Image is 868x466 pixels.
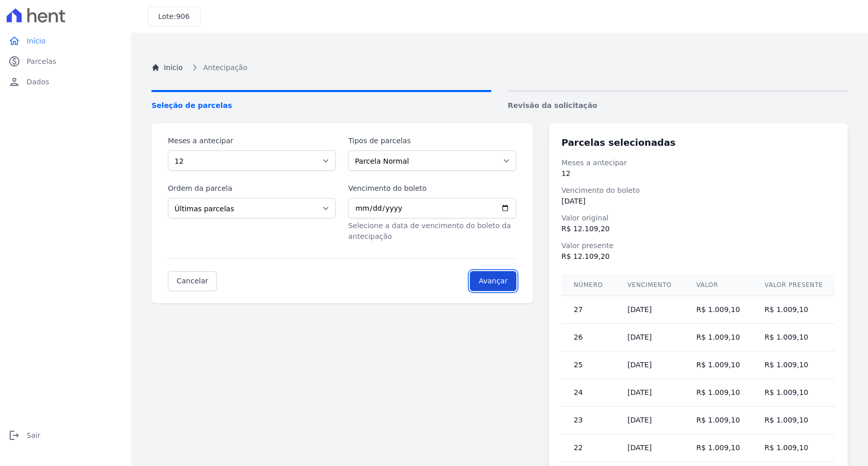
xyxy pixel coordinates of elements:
nav: Breadcrumb [151,61,848,74]
p: Selecione a data de vencimento do boleto da antecipação [348,220,516,242]
td: [DATE] [615,324,684,351]
input: Avançar [470,271,516,291]
span: Seleção de parcelas [151,100,491,111]
td: R$ 1.009,10 [684,296,752,324]
label: Meses a antecipar [168,136,336,146]
span: Revisão da solicitação [508,100,848,111]
td: [DATE] [615,379,684,407]
span: Sair [27,430,40,440]
td: 27 [561,296,615,324]
th: Valor presente [752,274,835,296]
dd: R$ 12.109,20 [561,251,835,262]
th: Número [561,274,615,296]
span: Início [27,36,46,46]
td: R$ 1.009,10 [752,324,835,351]
h3: Lote: [158,11,190,22]
nav: Progress [151,90,848,111]
label: Ordem da parcela [168,183,336,194]
td: 25 [561,351,615,379]
span: Dados [27,77,49,87]
td: [DATE] [615,407,684,434]
td: [DATE] [615,296,684,324]
th: Vencimento [615,274,684,296]
td: R$ 1.009,10 [684,434,752,462]
a: logoutSair [4,425,127,446]
dd: R$ 12.109,20 [561,224,835,234]
th: Valor [684,274,752,296]
span: 906 [176,12,190,20]
td: R$ 1.009,10 [752,296,835,324]
i: person [8,76,20,88]
td: R$ 1.009,10 [684,324,752,351]
td: R$ 1.009,10 [752,379,835,407]
td: R$ 1.009,10 [684,351,752,379]
h3: Parcelas selecionadas [561,136,835,149]
a: Cancelar [168,271,217,291]
a: paidParcelas [4,51,127,72]
a: Inicio [151,62,183,73]
dd: 12 [561,168,835,179]
td: R$ 1.009,10 [684,407,752,434]
i: paid [8,55,20,68]
dt: Valor original [561,213,835,224]
span: Parcelas [27,56,56,66]
label: Tipos de parcelas [348,136,516,146]
td: [DATE] [615,434,684,462]
label: Vencimento do boleto [348,183,516,194]
i: home [8,35,20,47]
a: homeInício [4,31,127,51]
td: R$ 1.009,10 [752,351,835,379]
td: R$ 1.009,10 [752,407,835,434]
dt: Meses a antecipar [561,158,835,168]
dd: [DATE] [561,196,835,207]
dt: Vencimento do boleto [561,185,835,196]
td: [DATE] [615,351,684,379]
td: 23 [561,407,615,434]
dt: Valor presente [561,240,835,251]
td: 22 [561,434,615,462]
span: Antecipação [203,62,247,73]
td: 24 [561,379,615,407]
td: R$ 1.009,10 [752,434,835,462]
td: R$ 1.009,10 [684,379,752,407]
i: logout [8,429,20,441]
a: personDados [4,72,127,92]
td: 26 [561,324,615,351]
